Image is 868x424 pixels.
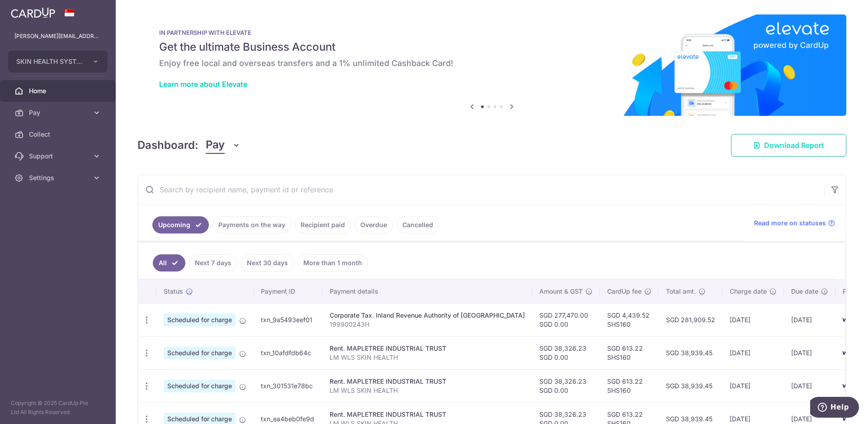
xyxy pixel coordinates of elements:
span: Status [164,287,183,296]
span: Collect [29,130,89,139]
td: SGD 38,326.23 SGD 0.00 [532,369,600,402]
img: Renovation banner [137,14,846,116]
td: SGD 38,326.23 SGD 0.00 [532,336,600,369]
div: Corporate Tax. Inland Revenue Authority of [GEOGRAPHIC_DATA] [330,311,525,320]
p: LM WLS SKIN HEALTH [330,353,525,362]
td: [DATE] [722,369,784,402]
input: Search by recipient name, payment id or reference [138,175,824,204]
a: More than 1 month [297,254,368,272]
h6: Enjoy free local and overseas transfers and a 1% unlimited Cashback Card! [159,58,825,69]
p: LM WLS SKIN HEALTH [330,386,525,395]
td: [DATE] [722,336,784,369]
td: txn_9a5493eef01 [254,303,322,336]
td: txn_10afdfdb64c [254,336,322,369]
td: SGD 38,939.45 [659,336,722,369]
p: 199900243H [330,320,525,329]
td: SGD 4,439.52 SHS160 [600,303,659,336]
a: Recipient paid [295,216,351,233]
span: SKIN HEALTH SYSTEM PTE LTD [16,57,83,66]
a: All [153,254,185,272]
span: Due date [791,287,818,296]
p: [PERSON_NAME][EMAIL_ADDRESS][DOMAIN_NAME] [14,32,101,41]
td: SGD 277,470.00 SGD 0.00 [532,303,600,336]
a: Payments on the way [212,216,291,233]
span: Scheduled for charge [164,314,236,326]
div: Rent. MAPLETREE INDUSTRIAL TRUST [330,410,525,419]
div: Rent. MAPLETREE INDUSTRIAL TRUST [330,377,525,386]
iframe: Opens a widget where you can find more information [810,397,859,419]
span: Scheduled for charge [164,380,236,392]
td: txn_301531e78bc [254,369,322,402]
img: CardUp [11,7,55,18]
button: SKIN HEALTH SYSTEM PTE LTD [8,51,108,72]
a: Download Report [731,134,846,157]
a: Read more on statuses [754,219,835,228]
span: Home [29,86,89,95]
span: Scheduled for charge [164,347,236,359]
a: Learn more about Elevate [159,80,247,89]
a: Cancelled [396,216,439,233]
img: Bank Card [838,348,856,358]
a: Overdue [354,216,393,233]
img: Bank Card [838,314,856,325]
a: Upcoming [152,216,209,233]
td: [DATE] [722,303,784,336]
p: IN PARTNERSHIP WITH ELEVATE [159,29,825,36]
h5: Get the ultimate Business Account [159,40,825,54]
th: Payment ID [254,280,322,303]
td: [DATE] [784,303,835,336]
span: Amount & GST [539,287,583,296]
button: Pay [206,137,241,154]
td: [DATE] [784,369,835,402]
span: Download Report [764,140,824,151]
td: SGD 281,909.52 [659,303,722,336]
h4: Dashboard: [137,137,198,153]
a: Next 30 days [241,254,294,272]
td: SGD 613.22 SHS160 [600,369,659,402]
span: Total amt. [666,287,696,296]
span: Settings [29,173,89,182]
div: Rent. MAPLETREE INDUSTRIAL TRUST [330,344,525,353]
img: Bank Card [838,381,856,391]
span: Charge date [730,287,767,296]
td: SGD 38,939.45 [659,369,722,402]
th: Payment details [322,280,532,303]
td: SGD 613.22 SHS160 [600,336,659,369]
span: CardUp fee [607,287,642,296]
span: Pay [206,137,225,154]
td: [DATE] [784,336,835,369]
span: Support [29,152,89,161]
span: Pay [29,108,89,117]
a: Next 7 days [189,254,237,272]
span: Read more on statuses [754,219,826,228]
